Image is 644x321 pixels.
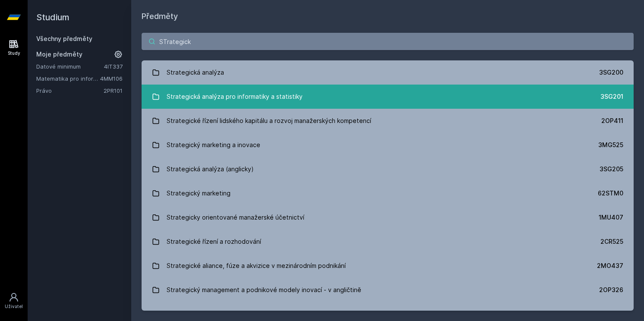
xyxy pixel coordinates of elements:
a: Právo [36,86,104,95]
a: Uživatel [2,288,26,314]
div: Strategické aliance, fúze a akvizice v mezinárodním podnikání [167,257,346,274]
div: Study [8,50,20,57]
a: Strategická analýza 3SG200 [142,60,634,85]
a: Strategické řízení a rozhodování 2CR525 [142,230,634,254]
a: Strategické řízení lidského kapitálu a rozvoj manažerských kompetencí 2OP411 [142,109,634,133]
a: 2PR101 [104,87,123,94]
div: Strategický management a podnikové modely inovací - v angličtině [167,281,361,299]
a: 4IT337 [104,63,123,70]
div: Uživatel [5,303,23,310]
div: 3PA667 [600,310,623,318]
div: Strategická analýza pro informatiky a statistiky [167,88,303,105]
a: Všechny předměty [36,35,92,42]
a: Strategická analýza (anglicky) 3SG205 [142,157,634,181]
div: 1MU407 [599,213,623,222]
div: 2OP326 [599,286,623,294]
div: 3SG200 [599,68,623,77]
div: Strategické řízení a rozhodování [167,233,261,250]
div: Strategické řízení lidského kapitálu a rozvoj manažerských kompetencí [167,112,371,129]
a: Strategický management a podnikové modely inovací - v angličtině 2OP326 [142,278,634,302]
div: 3MG525 [598,141,623,149]
h1: Předměty [142,10,634,22]
a: Strategicky orientované manažerské účetnictví 1MU407 [142,205,634,230]
a: Matematika pro informatiky [36,74,100,83]
div: 2CR525 [600,237,623,246]
a: Datové minimum [36,62,104,71]
div: Strategický marketing a inovace [167,136,260,154]
a: Strategický marketing 62STM0 [142,181,634,205]
div: 3SG205 [600,165,623,173]
div: 2MO437 [597,261,623,270]
a: Strategické aliance, fúze a akvizice v mezinárodním podnikání 2MO437 [142,254,634,278]
div: 2OP411 [601,116,623,125]
div: Strategická analýza (anglicky) [167,160,254,178]
a: Strategický marketing a inovace 3MG525 [142,133,634,157]
a: Strategická analýza pro informatiky a statistiky 3SG201 [142,85,634,109]
a: 4MM106 [100,75,123,82]
div: Strategická analýza [167,64,224,81]
span: Moje předměty [36,50,82,59]
div: Strategický marketing [167,185,230,202]
div: 62STM0 [598,189,623,198]
div: 3SG201 [600,92,623,101]
input: Název nebo ident předmětu… [142,33,634,50]
div: Strategicky orientované manažerské účetnictví [167,209,304,226]
a: Study [2,35,26,61]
